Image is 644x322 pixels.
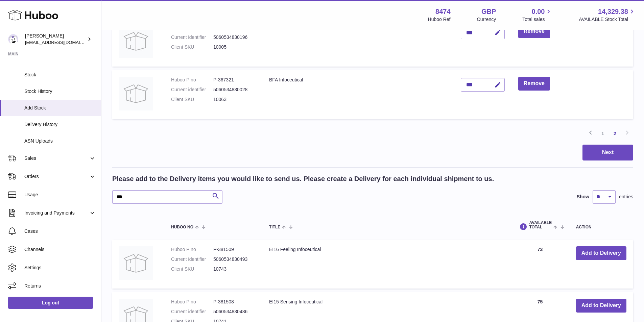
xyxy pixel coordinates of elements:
[171,34,213,41] dt: Current identifier
[213,34,256,41] dd: 5060534830196
[262,70,454,119] td: BFA Infoceutical
[171,299,213,305] dt: Huboo P no
[25,33,86,46] div: [PERSON_NAME]
[24,246,96,253] span: Channels
[8,34,18,44] img: orders@neshealth.com
[598,7,628,16] span: 14,329.38
[171,44,213,50] dt: Client SKU
[576,299,626,313] button: Add to Delivery
[213,246,256,253] dd: P-381509
[576,246,626,260] button: Add to Delivery
[481,7,496,16] strong: GBP
[582,145,633,160] button: Next
[24,155,89,162] span: Sales
[597,127,609,140] a: 1
[171,266,213,272] dt: Client SKU
[171,96,213,103] dt: Client SKU
[213,44,256,50] dd: 10005
[213,96,256,103] dd: 10063
[119,77,153,110] img: BFA Infoceutical
[579,16,636,23] span: AVAILABLE Stock Total
[24,138,96,144] span: ASN Uploads
[213,299,256,305] dd: P-381508
[522,16,552,23] span: Total sales
[213,308,256,315] dd: 5060534830486
[119,246,153,280] img: EI16 Feeling Infoceutical
[119,24,153,58] img: ED2 Heart Imp. Infoceutical
[24,88,96,95] span: Stock History
[269,225,280,229] span: Title
[428,16,451,23] div: Huboo Ref
[518,77,550,91] button: Remove
[171,246,213,253] dt: Huboo P no
[213,86,256,93] dd: 5060534830028
[24,210,89,216] span: Invoicing and Payments
[576,225,626,229] div: Action
[8,297,93,309] a: Log out
[171,256,213,263] dt: Current identifier
[24,105,96,111] span: Add Stock
[518,24,550,38] button: Remove
[529,221,552,229] span: AVAILABLE Total
[171,225,193,229] span: Huboo no
[24,192,96,198] span: Usage
[435,7,451,16] strong: 8474
[112,174,494,183] h2: Please add to the Delivery items you would like to send us. Please create a Delivery for each ind...
[609,127,621,140] a: 2
[24,72,96,78] span: Stock
[262,18,454,67] td: ED2 Heart Imp. Infoceutical
[579,7,636,23] a: 14,329.38 AVAILABLE Stock Total
[24,228,96,234] span: Cases
[577,194,589,200] label: Show
[171,308,213,315] dt: Current identifier
[24,173,89,180] span: Orders
[213,77,256,83] dd: P-367321
[25,40,99,45] span: [EMAIL_ADDRESS][DOMAIN_NAME]
[24,283,96,289] span: Returns
[522,7,552,23] a: 0.00 Total sales
[213,256,256,263] dd: 5060534830493
[477,16,496,23] div: Currency
[171,77,213,83] dt: Huboo P no
[24,121,96,128] span: Delivery History
[532,7,545,16] span: 0.00
[24,265,96,271] span: Settings
[213,266,256,272] dd: 10743
[262,240,511,289] td: EI16 Feeling Infoceutical
[511,240,569,289] td: 73
[619,194,633,200] span: entries
[171,86,213,93] dt: Current identifier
